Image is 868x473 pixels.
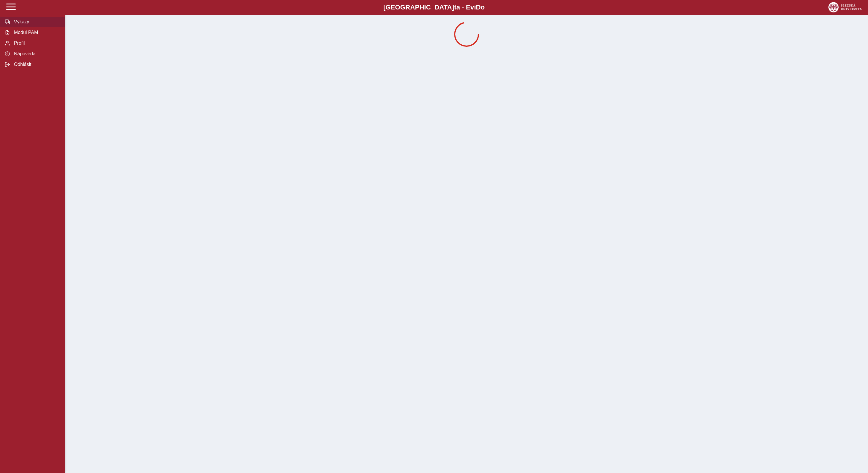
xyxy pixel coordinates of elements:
span: t [454,4,456,11]
span: Nápověda [12,51,60,56]
span: Odhlásit [12,62,60,67]
span: o [481,4,485,11]
b: [GEOGRAPHIC_DATA] a - Evi [18,4,850,11]
span: Výkazy [12,19,60,25]
span: D [476,4,481,11]
span: Modul PAM [12,30,60,35]
img: logo_web_su.png [828,2,862,12]
span: Profil [12,41,60,46]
